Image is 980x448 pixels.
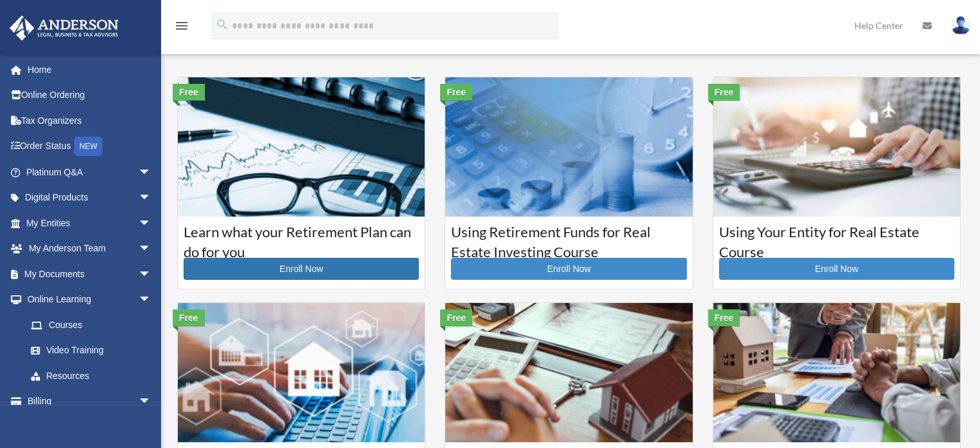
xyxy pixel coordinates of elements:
span: arrow_drop_down [139,185,164,211]
span: arrow_drop_down [139,159,164,186]
div: Free [440,309,472,326]
a: Online Ordering [9,83,171,108]
a: Courses [18,312,164,338]
a: menu [174,23,189,34]
span: arrow_drop_down [139,287,164,313]
a: My Documentsarrow_drop_down [9,261,171,287]
a: Resources [18,363,171,389]
div: NEW [74,137,102,156]
a: Enroll Now [451,258,686,280]
span: arrow_drop_down [139,261,164,287]
a: Online Learningarrow_drop_down [9,287,171,313]
a: Platinum Q&Aarrow_drop_down [9,159,171,185]
i: search [215,17,229,32]
a: Billingarrow_drop_down [9,389,171,414]
span: arrow_drop_down [139,389,164,415]
a: Video Training [18,338,171,364]
a: Home [9,57,171,83]
div: Free [440,84,472,101]
i: menu [174,18,189,34]
a: Enroll Now [719,258,954,280]
h3: Using Retirement Funds for Real Estate Investing Course [451,222,686,255]
div: Free [173,84,205,101]
a: Order StatusNEW [9,133,171,160]
a: My Anderson Teamarrow_drop_down [9,236,171,262]
div: Free [173,309,205,326]
img: Anderson Advisors Platinum Portal [6,15,122,41]
a: Enroll Now [184,258,419,280]
a: Tax Organizers [9,108,171,133]
div: Free [708,84,740,101]
img: User Pic [951,16,970,35]
div: Free [708,309,740,326]
span: arrow_drop_down [139,210,164,237]
a: Digital Productsarrow_drop_down [9,185,171,211]
span: arrow_drop_down [139,236,164,262]
a: My Entitiesarrow_drop_down [9,210,171,236]
h3: Learn what your Retirement Plan can do for you [184,222,419,255]
h3: Using Your Entity for Real Estate Course [719,222,954,255]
